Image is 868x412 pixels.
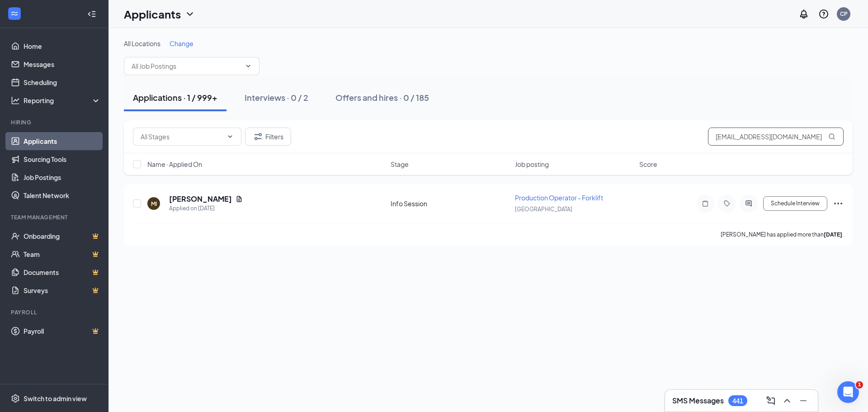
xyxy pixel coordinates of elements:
svg: Analysis [11,96,20,105]
svg: Document [236,195,243,203]
svg: ChevronDown [245,62,252,70]
svg: Tag [722,200,732,207]
b: [DATE] [824,231,842,238]
span: [GEOGRAPHIC_DATA] [515,206,572,213]
svg: ComposeMessage [765,395,776,406]
svg: Collapse [87,9,96,19]
span: Production Operator - Forklift [515,194,603,202]
svg: Note [700,200,711,207]
div: Applications · 1 / 999+ [133,92,217,103]
svg: WorkstreamLogo [10,9,19,18]
div: Applied on [DATE] [169,204,243,213]
span: Score [639,160,657,169]
a: TeamCrown [24,245,101,263]
div: Team Management [11,213,99,221]
svg: ActiveChat [743,200,754,207]
span: Stage [391,160,409,169]
svg: MagnifyingGlass [828,133,835,140]
span: All Locations [124,39,160,47]
svg: ChevronDown [226,133,234,140]
a: Messages [24,55,101,73]
h3: SMS Messages [672,396,724,406]
span: Name · Applied On [147,160,202,169]
a: DocumentsCrown [24,263,101,281]
p: [PERSON_NAME] has applied more than . [721,231,844,238]
a: SurveysCrown [24,281,101,299]
svg: QuestionInfo [818,9,829,19]
button: Schedule Interview [763,196,827,211]
svg: Settings [11,394,20,403]
input: Search in applications [708,128,844,146]
h1: Applicants [124,6,181,22]
svg: Filter [253,131,264,142]
svg: ChevronUp [782,395,793,406]
div: Offers and hires · 0 / 185 [335,92,429,103]
span: Change [170,39,193,47]
div: CP [840,10,848,18]
div: Switch to admin view [24,394,87,403]
input: All Job Postings [132,61,241,71]
button: ComposeMessage [764,393,778,408]
button: Minimize [796,393,811,408]
div: MI [151,200,157,208]
button: Filter Filters [245,128,291,146]
iframe: Intercom live chat [837,381,859,403]
svg: Minimize [798,395,809,406]
div: Payroll [11,308,99,316]
a: Job Postings [24,168,101,186]
a: Scheduling [24,73,101,91]
svg: ChevronDown [184,9,195,19]
h5: [PERSON_NAME] [169,194,232,204]
a: Talent Network [24,186,101,204]
svg: Notifications [798,9,809,19]
a: Home [24,37,101,55]
a: Applicants [24,132,101,150]
input: All Stages [141,132,223,142]
a: OnboardingCrown [24,227,101,245]
span: Job posting [515,160,549,169]
div: Interviews · 0 / 2 [245,92,308,103]
svg: Ellipses [833,198,844,209]
span: 1 [856,381,863,388]
div: Reporting [24,96,101,105]
button: ChevronUp [780,393,794,408]
div: Hiring [11,118,99,126]
a: PayrollCrown [24,322,101,340]
a: Sourcing Tools [24,150,101,168]
div: 441 [732,397,743,405]
div: Info Session [391,199,509,208]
